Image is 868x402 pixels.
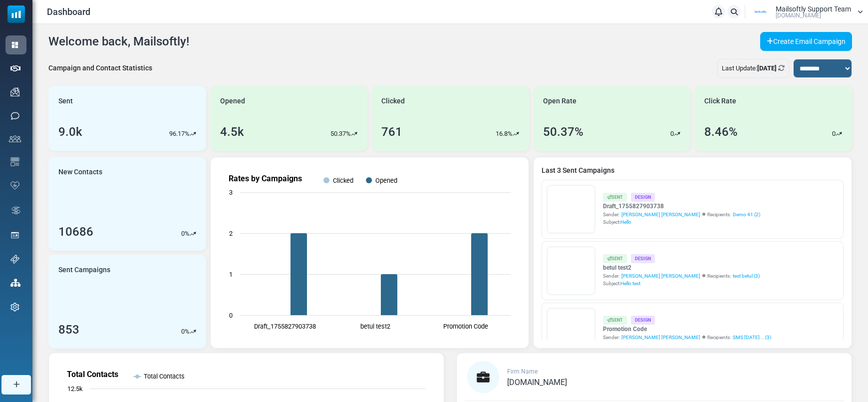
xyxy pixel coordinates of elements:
text: Total Contacts [144,373,185,380]
text: betul test2 [360,323,390,330]
span: [PERSON_NAME] [PERSON_NAME] [621,211,700,218]
div: Sender: Recipients: [603,334,771,341]
div: 4.5k [220,123,244,141]
span: New Contacts [58,167,102,177]
span: Click Rate [704,96,736,106]
img: email-templates-icon.svg [10,157,19,166]
img: User Logo [748,4,773,19]
div: Subject: [603,280,760,287]
text: Opened [375,177,397,184]
div: Design [631,193,655,201]
a: Refresh Stats [778,64,785,72]
img: domain-health-icon.svg [10,181,19,189]
a: betul test2 [603,263,760,272]
img: contacts-icon.svg [9,135,21,142]
p: 0 [181,327,185,337]
span: [DOMAIN_NAME] [507,378,567,387]
div: 50.37% [543,123,583,141]
span: Mailsoftly Support Team [776,5,851,12]
a: User Logo Mailsoftly Support Team [DOMAIN_NAME] [748,4,863,19]
div: 10686 [58,223,93,241]
img: campaigns-icon.png [10,87,19,96]
text: Rates by Campaigns [229,174,302,183]
img: sms-icon.png [10,111,19,120]
p: 0 [832,129,836,139]
img: settings-icon.svg [10,303,19,312]
a: Last 3 Sent Campaigns [542,165,844,176]
text: 2 [229,230,233,237]
div: 761 [381,123,402,141]
div: Sent [603,254,627,263]
a: Demo 41 (2) [733,211,760,218]
text: Total Contacts [67,370,118,379]
span: Hello test [620,281,640,286]
img: workflow.svg [10,205,21,216]
div: Design [631,254,655,263]
span: Sent Campaigns [58,265,110,275]
div: 8.46% [704,123,738,141]
span: [DOMAIN_NAME] [776,12,821,18]
a: SMS [DATE]... (3) [733,334,771,341]
div: Sent [603,193,627,201]
div: % [181,327,196,337]
img: mailsoftly_icon_blue_white.svg [7,5,25,23]
span: Open Rate [543,96,577,106]
div: Campaign and Contact Statistics [48,63,152,73]
text: 3 [229,189,233,196]
span: Opened [220,96,245,106]
a: [DOMAIN_NAME] [507,379,567,387]
div: Design [631,316,655,324]
span: Dashboard [47,5,90,18]
img: dashboard-icon-active.svg [10,40,19,49]
span: Sent [58,96,73,106]
p: 0 [181,229,185,239]
p: 16.8% [496,129,513,139]
span: Firm Name [507,368,538,375]
div: % [181,229,196,239]
text: 0 [229,312,233,319]
div: Last Update: [717,59,789,78]
span: Hello [620,219,631,225]
img: support-icon.svg [10,255,19,264]
span: [PERSON_NAME] [PERSON_NAME] [621,272,700,280]
img: landing_pages.svg [10,231,19,240]
text: 1 [229,271,233,278]
p: 0 [670,129,674,139]
h4: Welcome back, Mailsoftly! [48,34,189,49]
p: 96.17% [169,129,190,139]
div: Sent [603,316,627,324]
span: [PERSON_NAME] [PERSON_NAME] [621,334,700,341]
a: Promotion Code [603,325,771,334]
text: Clicked [333,177,353,184]
div: Sender: Recipients: [603,272,760,280]
a: New Contacts 10686 0% [48,157,206,251]
a: test betul (3) [733,272,760,280]
div: Subject: [603,218,760,226]
div: 9.0k [58,123,82,141]
a: Create Email Campaign [760,32,852,51]
div: Sender: Recipients: [603,211,760,218]
span: Clicked [381,96,405,106]
text: Draft_1755827903738 [254,323,316,330]
b: [DATE] [757,64,777,72]
text: 12.5k [67,385,83,393]
svg: Rates by Campaigns [219,165,521,340]
div: 853 [58,321,79,339]
a: Draft_1755827903738 [603,202,760,211]
p: 50.37% [330,129,351,139]
text: Promotion Code [443,323,488,330]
